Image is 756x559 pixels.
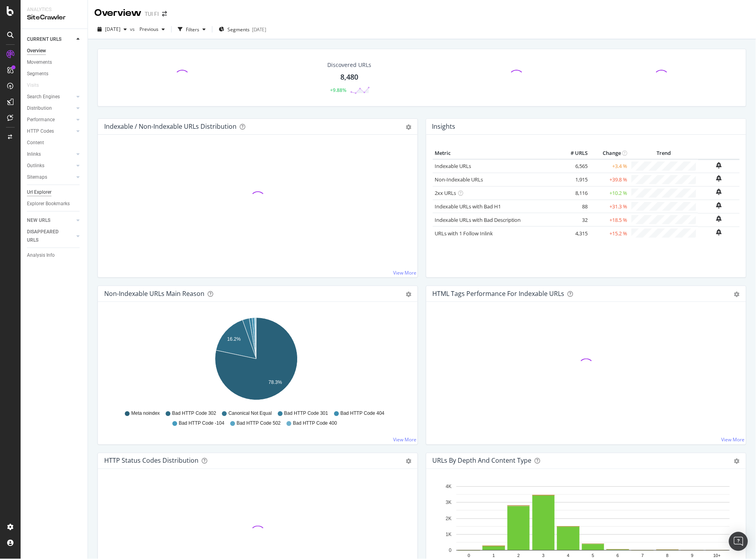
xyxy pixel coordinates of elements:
th: Change [590,147,630,159]
text: 0 [449,548,452,553]
div: Performance [27,116,55,124]
span: Bad HTTP Code 400 [293,420,337,427]
div: DISAPPEARED URLS [27,228,67,244]
div: Overview [94,6,141,20]
div: Outlinks [27,162,44,170]
text: 3K [446,500,452,506]
div: Visits [27,81,39,90]
text: 3 [542,553,545,558]
text: 1 [493,553,495,558]
td: 32 [558,213,590,227]
span: Bad HTTP Code 404 [340,410,384,417]
a: Search Engines [27,93,74,101]
div: bell-plus [716,162,722,168]
td: 4,315 [558,227,590,240]
div: Filters [186,26,199,33]
div: Analysis Info [27,251,55,259]
div: gear [734,459,740,464]
div: [DATE] [252,26,266,33]
a: CURRENT URLS [27,35,74,44]
th: Metric [433,147,558,159]
div: Discovered URLs [327,61,371,69]
div: NEW URLS [27,216,50,225]
a: View More [722,437,745,443]
td: +39.8 % [590,173,630,186]
div: bell-plus [716,189,722,195]
a: Movements [27,58,82,67]
div: Non-Indexable URLs Main Reason [104,290,204,298]
div: CURRENT URLS [27,35,61,44]
div: TUI FI [145,10,159,18]
text: 16.2% [227,337,241,342]
td: 1,915 [558,173,590,186]
div: Inlinks [27,150,41,158]
div: Overview [27,47,46,55]
a: Distribution [27,104,74,113]
div: HTTP Codes [27,127,54,135]
div: Url Explorer [27,188,52,197]
div: SiteCrawler [27,13,81,22]
a: Analysis Info [27,251,82,259]
div: Analytics [27,6,81,13]
div: Explorer Bookmarks [27,200,70,208]
div: URLs by Depth and Content Type [433,457,532,465]
div: Segments [27,70,48,78]
a: Segments [27,70,82,78]
div: bell-plus [716,216,722,222]
th: Trend [630,147,698,159]
a: Performance [27,116,74,124]
text: 8 [666,553,669,558]
td: +10.2 % [590,186,630,200]
div: Movements [27,58,52,67]
div: 8,480 [340,72,358,82]
a: HTTP Codes [27,127,74,135]
text: 7 [641,553,644,558]
a: Content [27,139,82,147]
text: 6 [617,553,619,558]
a: Indexable URLs [435,162,471,170]
div: gear [406,292,411,297]
text: 0 [468,553,470,558]
button: Filters [175,23,209,36]
h4: Insights [432,121,456,132]
span: Bad HTTP Code 302 [172,410,216,417]
td: +31.3 % [590,200,630,213]
a: Non-Indexable URLs [435,176,483,183]
a: Visits [27,81,47,90]
text: 9 [691,553,693,558]
th: # URLS [558,147,590,159]
span: Meta noindex [131,410,160,417]
td: 8,116 [558,186,590,200]
text: 2 [517,553,520,558]
td: 6,565 [558,159,590,173]
a: Explorer Bookmarks [27,200,82,208]
button: Previous [136,23,168,36]
a: Indexable URLs with Bad H1 [435,203,501,210]
svg: A chart. [104,315,408,406]
span: Canonical Not Equal [229,410,272,417]
div: gear [734,292,740,297]
td: +3.4 % [590,159,630,173]
a: 2xx URLs [435,189,456,197]
button: Segments[DATE] [216,23,269,36]
text: 2K [446,516,452,521]
a: View More [393,437,416,443]
a: View More [393,269,416,276]
div: HTTP Status Codes Distribution [104,457,199,465]
div: Content [27,139,44,147]
div: gear [406,459,411,464]
a: Indexable URLs with Bad Description [435,216,521,223]
div: bell-plus [716,202,722,208]
text: 4 [567,553,569,558]
a: Outlinks [27,162,74,170]
td: +18.5 % [590,213,630,227]
div: HTML Tags Performance for Indexable URLs [433,290,565,298]
button: [DATE] [94,23,130,36]
td: 88 [558,200,590,213]
text: 10+ [714,553,721,558]
div: Search Engines [27,93,60,101]
a: NEW URLS [27,216,74,225]
span: Bad HTTP Code 502 [237,420,281,427]
div: Distribution [27,104,52,113]
div: bell-plus [716,175,722,181]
